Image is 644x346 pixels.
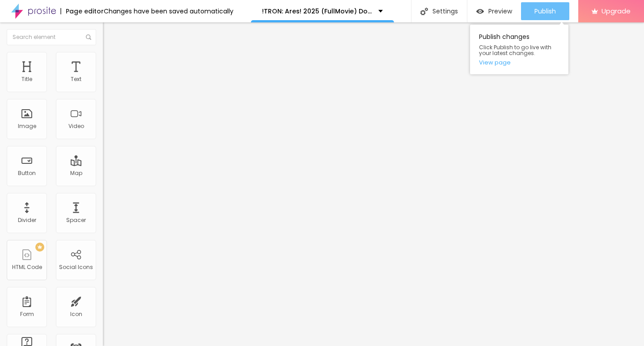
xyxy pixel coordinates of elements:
[479,44,559,56] span: Click Publish to go live with your latest changes.
[420,8,428,15] img: Icone
[21,76,32,82] div: Title
[18,170,36,176] div: Button
[70,311,82,317] div: Icon
[262,8,372,14] p: !TRON: Ares! 2025 (FullMovie) Download Mp4moviez 1080p, 720p, 480p & HD English/Hindi
[70,170,82,176] div: Map
[476,8,484,15] img: view-1.svg
[467,2,521,20] button: Preview
[534,8,556,15] span: Publish
[60,8,104,14] div: Page editor
[521,2,569,20] button: Publish
[7,29,96,45] input: Search element
[18,217,36,223] div: Divider
[488,8,512,15] span: Preview
[12,264,42,270] div: HTML Code
[71,76,81,82] div: Text
[104,8,233,14] div: Changes have been saved automatically
[20,311,34,317] div: Form
[470,25,568,74] div: Publish changes
[59,264,93,270] div: Social Icons
[103,22,644,346] iframe: Editor
[68,123,84,129] div: Video
[479,60,559,65] a: View page
[602,7,631,15] span: Upgrade
[18,123,36,129] div: Image
[66,217,86,223] div: Spacer
[86,34,91,40] img: Icone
